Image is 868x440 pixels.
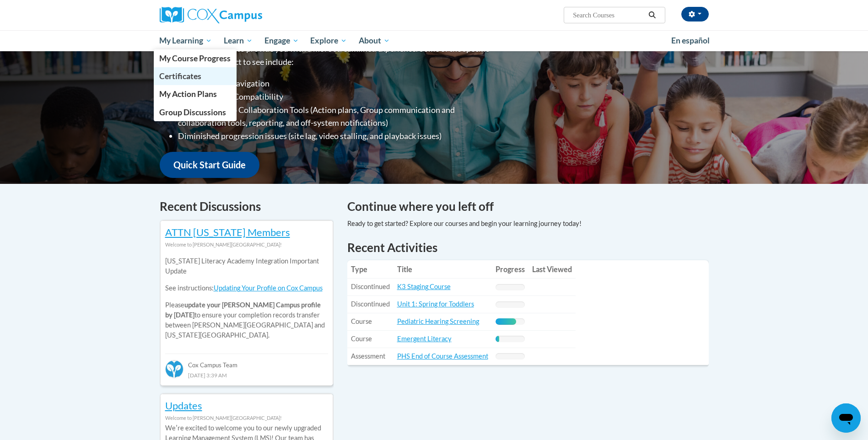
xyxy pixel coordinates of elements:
li: Greater Device Compatibility [178,90,491,103]
span: Engage [264,35,299,46]
span: Course [351,335,372,343]
p: See instructions: [165,283,328,293]
span: Course [351,317,372,325]
li: Improved Site Navigation [178,77,491,90]
p: [US_STATE] Literacy Academy Integration Important Update [165,256,328,276]
li: Enhanced Group Collaboration Tools (Action plans, Group communication and collaboration tools, re... [178,103,491,130]
button: Account Settings [681,7,709,21]
h1: Recent Activities [347,239,709,256]
a: ATTN [US_STATE] Members [165,226,290,238]
a: Group Discussions [154,103,237,121]
a: Engage [259,30,305,51]
img: Cox Campus Team [165,360,183,378]
a: K3 Staging Course [397,283,451,290]
div: Please to ensure your completion records transfer between [PERSON_NAME][GEOGRAPHIC_DATA] and [US_... [165,250,328,347]
span: About [359,35,390,46]
a: Emergent Literacy [397,335,452,343]
span: Discontinued [351,300,390,308]
button: Search [645,10,659,21]
th: Progress [492,260,528,279]
div: [DATE] 3:39 AM [165,370,328,380]
span: Certificates [159,71,201,81]
span: Explore [310,35,347,46]
a: Pediatric Hearing Screening [397,317,479,325]
a: Learn [218,30,259,51]
th: Type [347,260,394,279]
span: My Action Plans [159,89,217,99]
th: Title [394,260,492,279]
a: Updating Your Profile on Cox Campus [214,284,323,292]
span: En español [671,36,710,45]
p: Overall, we are proud to provide you with a more streamlined experience. Some of the specific cha... [160,42,491,69]
span: My Course Progress [159,54,231,63]
a: Unit 1: Spring for Toddlers [397,300,474,308]
div: Welcome to [PERSON_NAME][GEOGRAPHIC_DATA]! [165,240,328,250]
div: Progress, % [496,318,516,325]
a: About [353,30,396,51]
iframe: Button to launch messaging window, conversation in progress [831,403,861,433]
b: update your [PERSON_NAME] Campus profile by [DATE] [165,301,321,319]
span: Assessment [351,352,385,360]
a: My Action Plans [154,85,237,103]
a: Cox Campus [160,7,334,23]
a: Updates [165,399,202,412]
a: Certificates [154,67,237,85]
a: My Course Progress [154,49,237,67]
img: Cox Campus [160,7,262,23]
a: PHS End of Course Assessment [397,352,488,360]
a: En español [665,31,716,50]
span: Discontinued [351,283,390,290]
div: Progress, % [496,336,499,342]
a: Quick Start Guide [160,152,259,178]
h4: Continue where you left off [347,198,709,215]
input: Search Courses [572,10,645,21]
th: Last Viewed [528,260,576,279]
span: My Learning [159,35,212,46]
a: Explore [304,30,353,51]
div: Cox Campus Team [165,354,328,370]
h4: Recent Discussions [160,198,334,215]
span: Group Discussions [159,107,226,117]
div: Main menu [146,30,722,51]
span: Learn [224,35,253,46]
a: My Learning [154,30,218,51]
div: Welcome to [PERSON_NAME][GEOGRAPHIC_DATA]! [165,413,328,423]
li: Diminished progression issues (site lag, video stalling, and playback issues) [178,129,491,143]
